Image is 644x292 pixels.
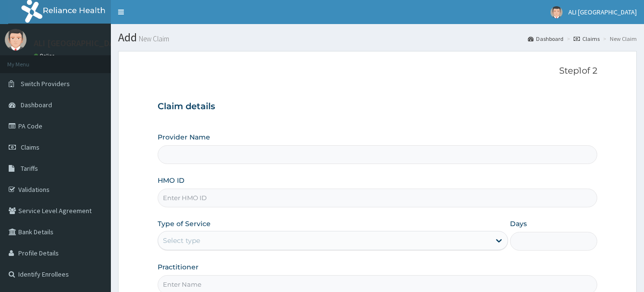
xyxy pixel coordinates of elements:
[158,132,210,142] label: Provider Name
[158,102,598,112] h3: Claim details
[568,8,637,16] span: ALI [GEOGRAPHIC_DATA]
[158,219,211,229] label: Type of Service
[158,176,185,185] label: HMO ID
[158,189,598,207] input: Enter HMO ID
[34,52,57,59] a: Online
[163,236,200,245] div: Select type
[528,35,563,43] a: Dashboard
[21,143,40,152] span: Claims
[510,219,527,229] label: Days
[118,31,637,44] h1: Add
[21,164,38,173] span: Tariffs
[21,79,70,88] span: Switch Providers
[5,29,27,51] img: User Image
[158,262,199,272] label: Practitioner
[21,101,52,109] span: Dashboard
[34,39,127,48] p: ALI [GEOGRAPHIC_DATA]
[550,6,563,18] img: User Image
[158,66,598,76] p: Step 1 of 2
[601,35,637,43] li: New Claim
[137,35,169,42] small: New Claim
[574,35,600,43] a: Claims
